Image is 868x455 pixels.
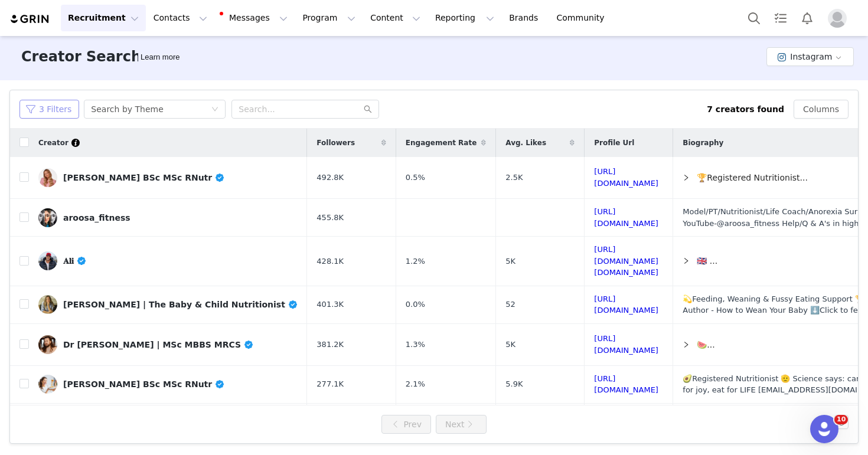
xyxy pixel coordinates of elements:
a: [URL][DOMAIN_NAME] [594,207,658,228]
button: 3 Filters [19,100,79,119]
button: Content [363,5,428,31]
img: v2 [38,208,57,227]
span: 0.5% [406,172,425,184]
span: 5K [505,339,515,351]
span: 2.1% [406,378,425,390]
span: 401.3K [316,299,344,310]
span: 428.1K [316,256,344,267]
div: 7 creators found [707,103,784,116]
button: Next [436,415,487,434]
span: 5.9K [505,378,523,390]
span: 455.8K [316,212,344,224]
i: icon: down [211,106,218,114]
a: Dr [PERSON_NAME] | MSc MBBS MRCS [38,335,298,354]
button: Reporting [428,5,501,31]
a: [PERSON_NAME] | The Baby & Child Nutritionist [38,295,298,314]
button: Search [741,5,767,31]
img: grin logo [9,14,51,25]
i: icon: search [364,105,372,113]
span: Followers [316,138,355,148]
img: v2 [38,335,57,354]
a: [URL][DOMAIN_NAME] [594,294,658,315]
img: v2 [38,168,57,187]
div: Dr [PERSON_NAME] | MSc MBBS MRCS [63,340,254,349]
div: Tooltip anchor [70,138,81,148]
div: [PERSON_NAME] BSc MSc RNutr [63,379,225,389]
i: icon: right [683,174,690,181]
a: [PERSON_NAME] BSc MSc RNutr [38,168,298,187]
span: 492.8K [316,172,344,184]
a: Community [550,5,617,31]
img: v2 [38,251,57,270]
span: 5K [505,256,515,267]
a: [URL][DOMAIN_NAME] [594,167,658,188]
a: [URL][DOMAIN_NAME] [594,374,658,395]
img: v2 [38,295,57,314]
div: Search by Theme [91,100,163,118]
a: [URL][DOMAIN_NAME] [594,334,658,355]
button: Recruitment [61,5,146,31]
a: [URL][DOMAIN_NAME][DOMAIN_NAME] [594,245,658,277]
a: Tasks [768,5,794,31]
i: icon: right [683,341,690,348]
span: 277.1K [316,378,344,390]
span: 381.2K [316,339,344,351]
a: Brands [502,5,549,31]
button: Contacts [146,5,214,31]
a: 𝐀𝐥𝐢 [38,251,298,270]
span: Biography [683,138,723,148]
img: placeholder-profile.jpg [828,9,847,28]
span: 2.5K [505,172,523,184]
i: icon: right [683,257,690,264]
span: Profile Url [594,138,634,148]
div: 𝐀𝐥𝐢 [63,256,87,266]
button: Prev [381,415,431,434]
span: Creator [38,138,68,148]
a: [PERSON_NAME] BSc MSc RNutr [38,375,298,394]
iframe: Intercom live chat [810,415,838,443]
span: Avg. Likes [505,138,546,148]
div: [PERSON_NAME] BSc MSc RNutr [63,173,225,182]
a: aroosa_fitness [38,208,298,227]
button: Messages [215,5,295,31]
button: Columns [794,100,849,119]
div: Tooltip anchor [138,51,182,63]
span: 1.3% [406,339,425,351]
img: v2 [38,375,57,394]
span: 52 [505,299,515,310]
div: aroosa_fitness [63,213,130,222]
button: Instagram [766,47,854,66]
span: 0.0% [406,299,425,310]
h3: Creator Search [21,46,141,67]
button: Profile [821,9,859,28]
button: Program [295,5,363,31]
input: Search... [231,100,379,119]
span: Engagement Rate [406,138,477,148]
span: 10 [834,415,848,424]
button: Notifications [794,5,820,31]
div: [PERSON_NAME] | The Baby & Child Nutritionist [63,300,298,309]
span: 1.2% [406,256,425,267]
